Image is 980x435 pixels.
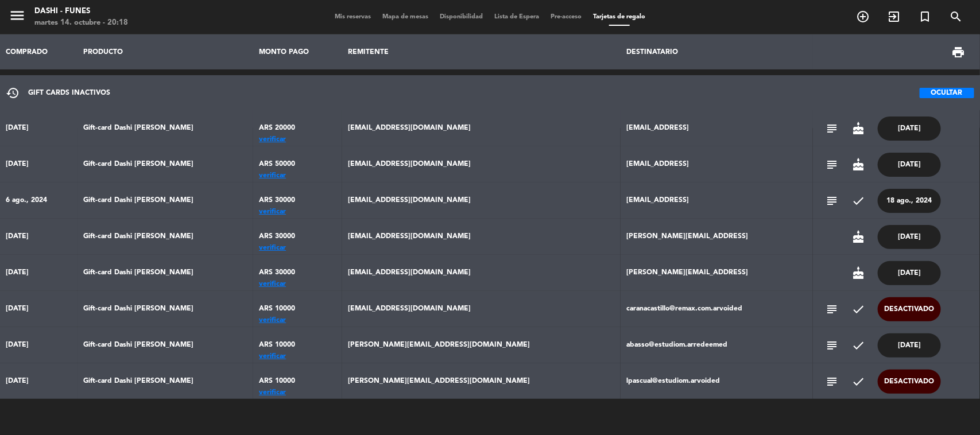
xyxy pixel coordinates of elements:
td: caranacastillo@remax.com.arvoided [621,291,813,327]
span: restore [6,86,20,100]
td: Gift-card Dashi [PERSON_NAME] [78,219,253,255]
span: Disponibilidad [434,14,489,20]
button: [DATE] [878,333,941,358]
td: Gift-card Dashi [PERSON_NAME] [78,146,253,182]
td: [PERSON_NAME][EMAIL_ADDRESS] [621,219,813,255]
button: OCULTAR [920,88,974,98]
td: [PERSON_NAME][EMAIL_ADDRESS][DOMAIN_NAME] [342,363,621,399]
td: [PERSON_NAME][EMAIL_ADDRESS] [621,255,813,291]
div: ARS 30000 [259,261,336,284]
div: ARS 10000 [259,333,336,356]
i: menu [9,7,26,24]
div: ARS 30000 [259,189,336,212]
button: menu [9,7,26,28]
button: [DATE] [878,261,941,285]
span: Mis reservas [329,14,377,20]
i: turned_in_not [918,10,932,24]
span: cake [851,266,865,280]
td: Gift-card Dashi [PERSON_NAME] [78,327,253,363]
span: cake [851,230,865,244]
div: ARS 10000 [259,297,336,320]
button: [DATE] [878,225,941,249]
td: [PERSON_NAME][EMAIL_ADDRESS][DOMAIN_NAME] [342,327,621,363]
span: subject [825,339,839,352]
td: abasso@estudiom.arredeemed [621,327,813,363]
span: Mapa de mesas [377,14,434,20]
div: GIFT CARDS INACTIVOS [6,81,111,104]
span: print [952,45,966,59]
i: add_circle_outline [856,10,870,24]
span: Lista de Espera [489,14,545,20]
span: subject [825,194,839,208]
span: subject [825,122,839,135]
th: DESTINATARIO [621,34,813,69]
th: PRODUCTO [78,34,253,69]
td: [EMAIL_ADDRESS][DOMAIN_NAME] [342,219,621,255]
div: Dashi - Funes [34,6,128,17]
th: REMITENTE [342,34,621,69]
span: subject [825,302,839,316]
button: [DATE] [878,116,941,141]
span: check [851,194,865,208]
span: check [851,339,865,352]
i: search [949,10,963,24]
td: [EMAIL_ADDRESS] [621,110,813,146]
td: [EMAIL_ADDRESS][DOMAIN_NAME] [342,110,621,146]
td: [EMAIL_ADDRESS] [621,146,813,182]
div: ARS 20000 [259,116,336,139]
span: cake [851,122,865,135]
td: Gift-card Dashi [PERSON_NAME] [78,182,253,219]
td: [EMAIL_ADDRESS][DOMAIN_NAME] [342,255,621,291]
td: lpascual@estudiom.arvoided [621,363,813,399]
td: Gift-card Dashi [PERSON_NAME] [78,291,253,327]
td: Gift-card Dashi [PERSON_NAME] [78,363,253,399]
span: check [851,375,865,389]
span: Tarjetas de regalo [587,14,651,20]
td: Gift-card Dashi [PERSON_NAME] [78,110,253,146]
button: [DATE] [878,153,941,177]
td: [EMAIL_ADDRESS][DOMAIN_NAME] [342,146,621,182]
span: check [851,302,865,316]
div: martes 14. octubre - 20:18 [34,17,128,29]
span: subject [825,158,839,172]
th: MONTO PAGO [253,34,342,69]
span: Pre-acceso [545,14,587,20]
div: ARS 10000 [259,370,336,393]
td: Gift-card Dashi [PERSON_NAME] [78,255,253,291]
td: [EMAIL_ADDRESS] [621,182,813,219]
div: ARS 50000 [259,153,336,176]
i: exit_to_app [887,10,901,24]
span: cake [851,158,865,172]
button: DESACTIVADO [878,297,941,321]
span: subject [825,375,839,389]
button: 18 ago., 2024 [878,189,941,213]
button: DESACTIVADO [878,370,941,394]
div: ARS 30000 [259,225,336,248]
td: [EMAIL_ADDRESS][DOMAIN_NAME] [342,291,621,327]
td: [EMAIL_ADDRESS][DOMAIN_NAME] [342,182,621,219]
